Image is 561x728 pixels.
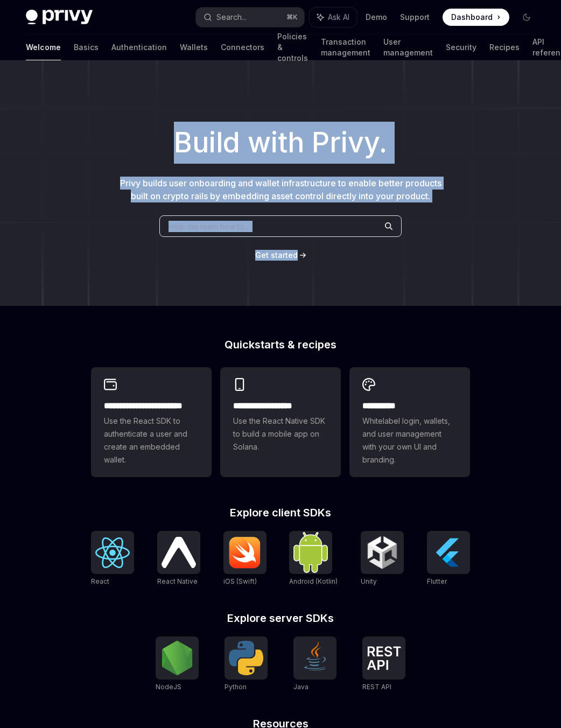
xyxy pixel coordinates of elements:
[91,531,134,587] a: ReactReact
[286,13,298,22] span: ⌘ K
[431,535,466,570] img: Flutter
[362,683,391,691] span: REST API
[120,178,441,201] span: Privy builds user onboarding and wallet infrastructure to enable better products built on crypto ...
[427,577,447,585] span: Flutter
[74,34,99,60] a: Basics
[289,531,338,587] a: Android (Kotlin)Android (Kotlin)
[156,683,181,691] span: NodeJS
[255,250,298,261] a: Get started
[156,636,199,692] a: NodeJSNodeJS
[446,34,476,60] a: Security
[365,535,399,570] img: Unity
[221,34,264,60] a: Connectors
[349,367,470,477] a: **** *****Whitelabel login, wallets, and user management with your own UI and branding.
[229,641,263,675] img: Python
[180,34,208,60] a: Wallets
[400,12,430,23] a: Support
[518,9,535,26] button: Toggle dark mode
[223,531,267,587] a: iOS (Swift)iOS (Swift)
[95,537,130,568] img: React
[366,12,387,23] a: Demo
[361,577,377,585] span: Unity
[157,577,198,585] span: React Native
[216,11,247,24] div: Search...
[26,34,61,60] a: Welcome
[169,221,250,232] span: Help me learn how to…
[91,339,470,350] h2: Quickstarts & recipes
[91,507,470,518] h2: Explore client SDKs
[362,636,405,692] a: REST APIREST API
[367,646,401,670] img: REST API
[361,531,404,587] a: UnityUnity
[111,34,167,60] a: Authentication
[321,34,370,60] a: Transaction management
[220,367,341,477] a: **** **** **** ***Use the React Native SDK to build a mobile app on Solana.
[225,636,268,692] a: PythonPython
[255,250,298,260] span: Get started
[293,683,308,691] span: Java
[383,34,433,60] a: User management
[233,415,328,453] span: Use the React Native SDK to build a mobile app on Solana.
[298,641,332,675] img: Java
[293,532,328,572] img: Android (Kotlin)
[310,8,357,27] button: Ask AI
[328,12,349,23] span: Ask AI
[160,641,194,675] img: NodeJS
[451,12,493,23] span: Dashboard
[26,10,93,25] img: dark logo
[289,577,338,585] span: Android (Kotlin)
[277,34,308,60] a: Policies & controls
[489,34,520,60] a: Recipes
[104,415,199,466] span: Use the React SDK to authenticate a user and create an embedded wallet.
[91,613,470,624] h2: Explore server SDKs
[162,537,196,568] img: React Native
[196,8,305,27] button: Search...⌘K
[228,536,262,569] img: iOS (Swift)
[293,636,336,692] a: JavaJava
[223,577,257,585] span: iOS (Swift)
[362,415,457,466] span: Whitelabel login, wallets, and user management with your own UI and branding.
[157,531,200,587] a: React NativeReact Native
[443,9,509,26] a: Dashboard
[17,122,544,164] h1: Build with Privy.
[427,531,470,587] a: FlutterFlutter
[225,683,247,691] span: Python
[91,577,109,585] span: React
